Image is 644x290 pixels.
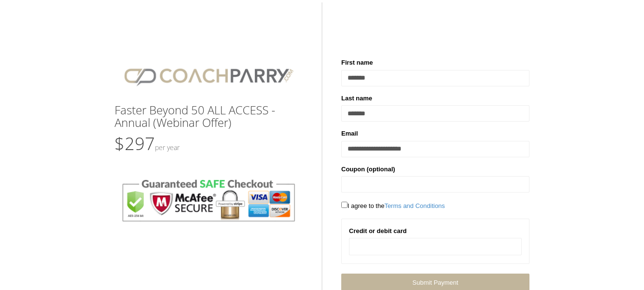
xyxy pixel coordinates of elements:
[412,279,458,286] span: Submit Payment
[341,58,373,68] label: First name
[115,58,303,94] img: CPlogo.png
[349,226,407,236] label: Credit or debit card
[355,243,515,251] iframe: Secure card payment input frame
[341,165,395,174] label: Coupon (optional)
[385,202,445,209] a: Terms and Conditions
[155,143,180,152] small: Per Year
[341,202,445,209] span: I agree to the
[341,94,372,103] label: Last name
[115,104,303,129] h3: Faster Beyond 50 ALL ACCESS - Annual (Webinar Offer)
[115,132,180,155] span: $297
[341,129,358,138] label: Email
